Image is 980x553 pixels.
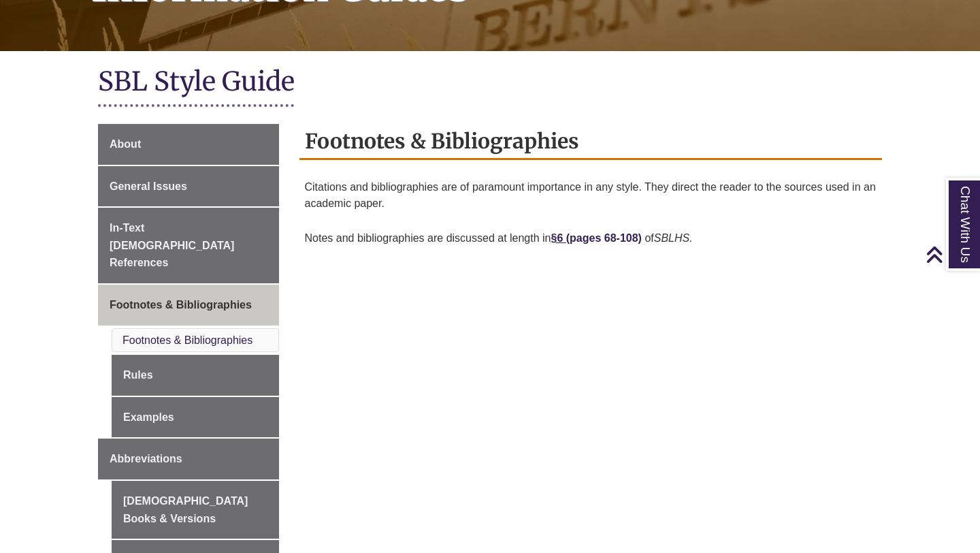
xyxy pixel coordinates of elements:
[110,299,252,311] span: Footnotes & Bibliographies
[98,208,279,283] a: In-Text [DEMOGRAPHIC_DATA] References
[112,481,279,539] a: [DEMOGRAPHIC_DATA] Books & Versions
[112,355,279,396] a: Rules
[110,453,182,464] span: Abbreviations
[566,232,570,244] a: (
[110,138,141,150] span: About
[570,232,642,244] a: pages 68-108)
[551,232,563,244] strong: §6
[110,180,187,192] span: General Issues
[299,124,883,160] h2: Footnotes & Bibliographies
[98,124,279,165] a: About
[98,439,279,479] a: Abbreviations
[98,285,279,326] a: Footnotes & Bibliographies
[112,397,279,438] a: Examples
[98,65,882,101] h1: SBL Style Guide
[305,174,877,217] p: Citations and bibliographies are of paramount importance in any style. They direct the reader to ...
[654,232,693,244] em: SBLHS.
[551,232,566,244] a: §6
[305,232,566,244] span: Notes and bibliographies are discussed at length in
[98,166,279,207] a: General Issues
[110,222,234,268] span: In-Text [DEMOGRAPHIC_DATA] References
[926,245,977,264] a: Back to Top
[644,232,653,244] span: of
[122,334,252,346] a: Footnotes & Bibliographies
